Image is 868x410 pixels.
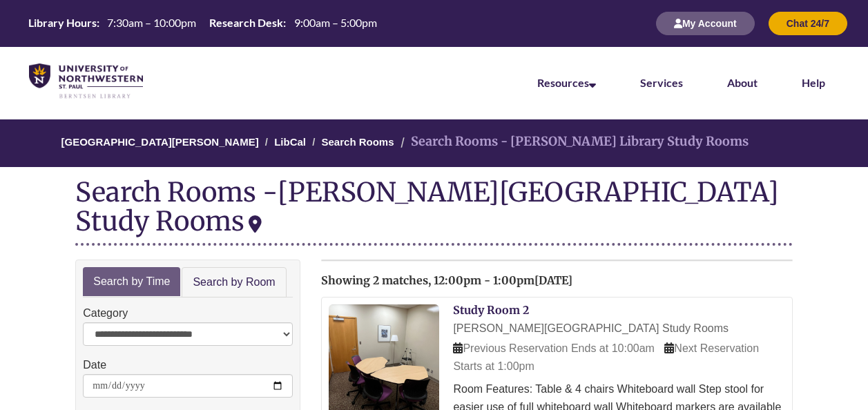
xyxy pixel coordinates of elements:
[29,64,143,99] img: UNWSP Library Logo
[769,12,847,35] button: Chat 24/7
[802,76,825,89] a: Help
[23,15,382,30] table: Hours Today
[769,17,847,29] a: Chat 24/7
[397,132,749,152] li: Search Rooms - [PERSON_NAME] Library Study Rooms
[537,76,596,89] a: Resources
[107,16,196,29] span: 7:30am – 10:00pm
[294,16,377,29] span: 9:00am – 5:00pm
[321,275,792,287] h2: Showing 2 matches
[656,12,755,35] button: My Account
[453,303,529,317] a: Study Room 2
[640,76,683,89] a: Services
[428,273,572,287] span: , 12:00pm - 1:00pm[DATE]
[727,76,758,89] a: About
[75,177,792,245] div: Search Rooms -
[453,320,784,338] div: [PERSON_NAME][GEOGRAPHIC_DATA] Study Rooms
[453,342,654,354] span: Previous Reservation Ends at 10:00am
[656,17,755,29] a: My Account
[204,15,288,30] th: Research Desk:
[61,136,259,148] a: [GEOGRAPHIC_DATA][PERSON_NAME]
[322,136,394,148] a: Search Rooms
[453,342,759,372] span: Next Reservation Starts at 1:00pm
[75,175,779,237] div: [PERSON_NAME][GEOGRAPHIC_DATA] Study Rooms
[23,15,102,30] th: Library Hours:
[75,119,792,167] nav: Breadcrumb
[274,136,306,148] a: LibCal
[83,267,180,297] a: Search by Time
[83,304,128,322] label: Category
[182,267,286,298] a: Search by Room
[23,15,382,32] a: Hours Today
[83,356,106,374] label: Date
